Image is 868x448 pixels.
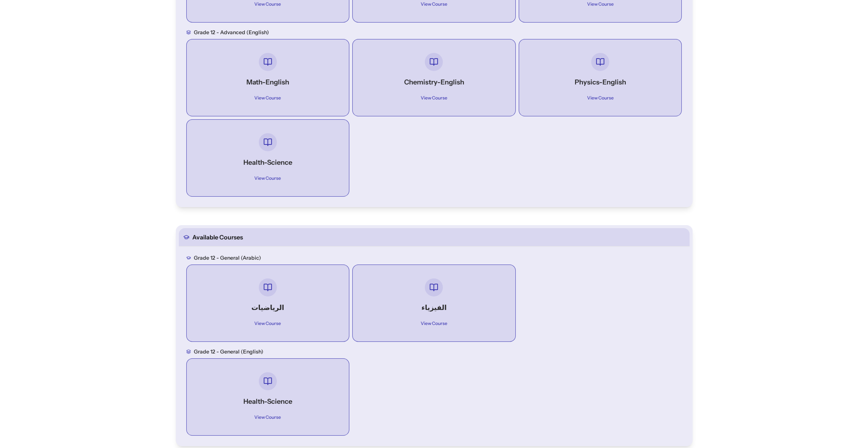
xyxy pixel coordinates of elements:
span: View Course [250,319,285,328]
span: View Course [416,319,452,328]
h4: Health-Science [200,396,336,407]
h4: الرياضيات [200,302,336,313]
a: Health-ScienceView Course [193,365,343,429]
span: View Course [416,93,452,102]
span: View Course [250,174,285,183]
a: الرياضياتView Course [193,271,343,335]
h4: Physics-English [533,77,668,87]
h4: Health-Science [200,157,336,168]
a: الفيزياءView Course [359,271,509,335]
h3: Grade 12 - advanced (English) [194,29,269,36]
h4: الفيزياء [366,302,502,313]
span: View Course [250,93,285,102]
span: View Course [250,413,285,422]
span: View Course [583,93,618,102]
a: Health-ScienceView Course [193,126,343,190]
h4: Chemistry-English [366,77,502,87]
a: Chemistry-EnglishView Course [359,45,509,110]
span: Available Courses [192,233,243,242]
h3: Grade 12 - general (Arabic) [194,254,261,262]
h3: Grade 12 - general (English) [194,348,263,355]
a: Math-EnglishView Course [193,45,343,110]
h4: Math-English [200,77,336,87]
a: Physics-EnglishView Course [525,45,676,110]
